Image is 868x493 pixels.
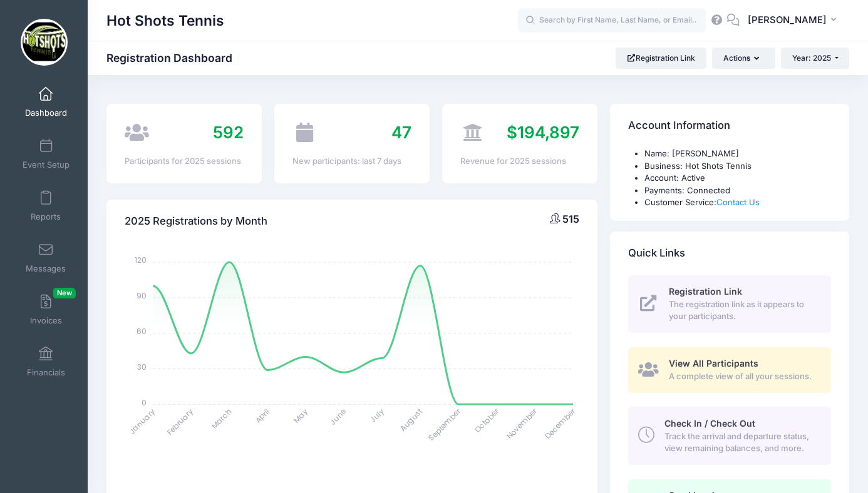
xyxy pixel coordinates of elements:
[398,406,425,433] tspan: August
[253,406,272,425] tspan: April
[213,123,244,142] span: 592
[712,48,775,69] button: Actions
[628,407,831,464] a: Check In / Check Out Track the arrival and departure status, view remaining balances, and more.
[209,406,234,431] tspan: March
[669,286,742,297] span: Registration Link
[669,358,758,368] span: View All Participants
[644,160,831,173] li: Business: Hot Shots Tennis
[106,51,243,64] h1: Registration Dashboard
[664,430,817,455] span: Track the arrival and departure status, view remaining balances, and more.
[21,19,68,66] img: Hot Shots Tennis
[562,213,579,225] span: 515
[792,53,831,63] span: Year: 2025
[16,80,76,124] a: Dashboard
[460,155,579,168] div: Revenue for 2025 sessions
[644,148,831,160] li: Name: [PERSON_NAME]
[542,406,578,442] tspan: December
[472,406,502,435] tspan: October
[125,204,267,240] h4: 2025 Registrations by Month
[127,406,158,437] tspan: January
[518,8,706,33] input: Search by First Name, Last Name, or Email...
[106,6,224,35] h1: Hot Shots Tennis
[748,13,827,27] span: [PERSON_NAME]
[368,406,387,425] tspan: July
[628,108,730,144] h4: Account Information
[137,326,147,337] tspan: 60
[135,255,147,265] tspan: 120
[27,367,65,378] span: Financials
[669,370,817,383] span: A complete view of all your sessions.
[16,340,76,384] a: Financials
[165,406,195,437] tspan: February
[142,397,147,408] tspan: 0
[740,6,849,35] button: [PERSON_NAME]
[664,418,755,429] span: Check In / Check Out
[504,406,540,442] tspan: November
[616,48,706,69] a: Registration Link
[137,290,147,301] tspan: 90
[426,406,463,443] tspan: September
[507,123,579,142] span: $194,897
[23,160,70,170] span: Event Setup
[53,288,76,298] span: New
[628,275,831,333] a: Registration Link The registration link as it appears to your participants.
[138,362,147,372] tspan: 30
[292,155,411,168] div: New participants: last 7 days
[25,108,67,118] span: Dashboard
[30,315,62,326] span: Invoices
[26,263,66,274] span: Messages
[328,406,348,427] tspan: June
[16,184,76,228] a: Reports
[644,196,831,209] li: Customer Service:
[628,235,685,271] h4: Quick Links
[125,155,244,168] div: Participants for 2025 sessions
[669,298,817,323] span: The registration link as it appears to your participants.
[31,211,61,222] span: Reports
[291,406,310,425] tspan: May
[716,197,760,207] a: Contact Us
[16,132,76,176] a: Event Setup
[644,185,831,197] li: Payments: Connected
[628,347,831,393] a: View All Participants A complete view of all your sessions.
[781,48,849,69] button: Year: 2025
[391,123,411,142] span: 47
[16,236,76,280] a: Messages
[16,288,76,332] a: InvoicesNew
[644,172,831,185] li: Account: Active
